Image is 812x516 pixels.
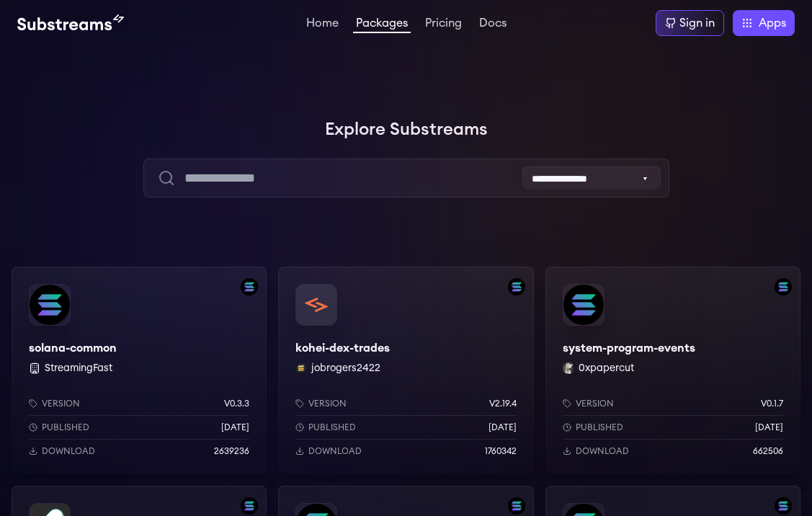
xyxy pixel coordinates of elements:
span: Apps [759,14,786,32]
button: jobrogers2422 [311,361,380,375]
p: Published [42,422,89,433]
p: Version [308,398,347,409]
p: v0.3.3 [224,398,249,409]
p: Download [576,445,629,457]
button: 0xpapercut [579,361,634,375]
p: v2.19.4 [489,398,517,409]
img: Filter by solana network [508,497,525,515]
img: Filter by solana network [775,278,792,295]
button: StreamingFast [45,361,112,375]
p: Published [576,422,623,433]
p: [DATE] [488,422,517,433]
img: Filter by solana network [508,278,525,295]
a: Filter by solana networkkohei-dex-tradeskohei-dex-tradesjobrogers2422 jobrogers2422Versionv2.19.4... [278,267,533,474]
p: Version [576,398,614,409]
a: Docs [476,17,509,32]
p: Download [42,445,95,457]
img: Filter by solana network [241,278,258,295]
p: Download [308,445,362,457]
a: Pricing [422,17,465,32]
p: [DATE] [221,422,249,433]
a: Home [303,17,342,32]
a: Sign in [656,10,724,36]
div: Sign in [679,14,715,32]
p: 662506 [753,445,783,457]
img: Filter by solana network [241,497,258,515]
p: Published [308,422,356,433]
p: v0.1.7 [761,398,783,409]
a: Filter by solana networksolana-commonsolana-common StreamingFastVersionv0.3.3Published[DATE]Downl... [12,267,267,474]
p: 2639236 [214,445,249,457]
p: 1760342 [485,445,517,457]
img: Substream's logo [17,14,124,32]
p: Version [42,398,80,409]
p: [DATE] [755,422,783,433]
img: Filter by solana network [775,497,792,515]
a: Packages [353,17,411,33]
a: Filter by solana networksystem-program-eventssystem-program-events0xpapercut 0xpapercutVersionv0.... [545,267,800,474]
